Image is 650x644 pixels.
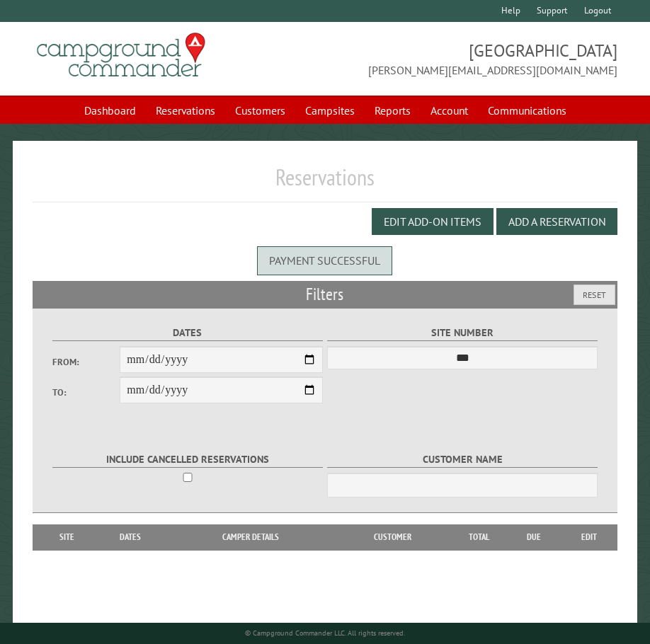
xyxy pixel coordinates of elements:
button: Reset [574,284,615,305]
th: Edit [561,524,617,550]
a: Account [422,97,477,124]
a: Dashboard [76,97,144,124]
th: Due [508,524,561,550]
a: Customers [227,97,294,124]
th: Site [40,524,95,550]
button: Edit Add-on Items [372,208,494,235]
label: Customer Name [327,452,598,468]
label: From: [52,355,120,369]
h1: Reservations [33,163,617,202]
h2: Filters [33,281,617,308]
label: Site Number [327,325,598,341]
a: Reports [366,97,419,124]
th: Camper Details [166,524,334,550]
label: Dates [52,325,323,341]
button: Add a Reservation [496,208,617,235]
img: Campground Commander [33,28,210,83]
div: Payment successful [257,246,392,275]
a: Reservations [147,97,224,124]
small: © Campground Commander LLC. All rights reserved. [245,628,405,638]
a: Communications [479,97,575,124]
th: Total [451,524,508,550]
span: [GEOGRAPHIC_DATA] [PERSON_NAME][EMAIL_ADDRESS][DOMAIN_NAME] [325,39,617,79]
label: Include Cancelled Reservations [52,452,323,468]
th: Dates [94,524,166,550]
label: To: [52,386,120,399]
th: Customer [335,524,451,550]
a: Campsites [297,97,363,124]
